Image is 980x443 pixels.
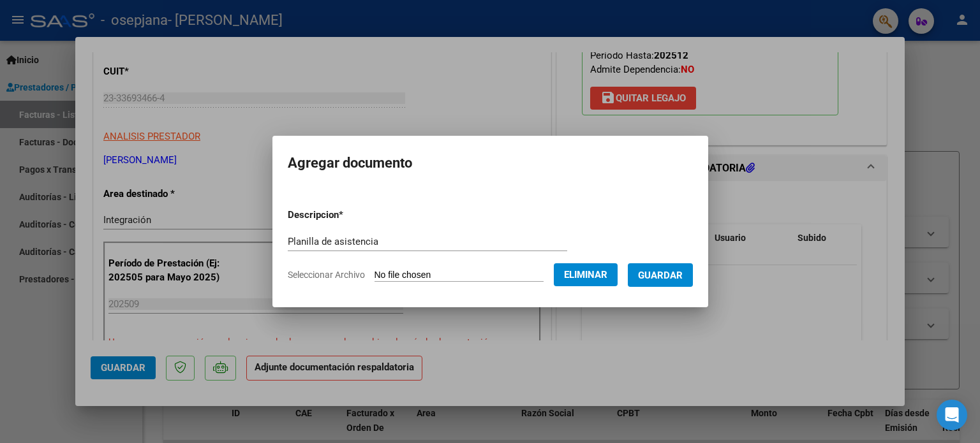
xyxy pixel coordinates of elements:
span: Eliminar [564,269,607,280]
h2: Agregar documento [288,151,693,175]
button: Guardar [628,263,693,287]
span: Seleccionar Archivo [288,270,365,280]
button: Eliminar [554,263,618,286]
div: Open Intercom Messenger [937,400,967,430]
p: Descripcion [288,208,410,222]
span: Guardar [638,270,683,281]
